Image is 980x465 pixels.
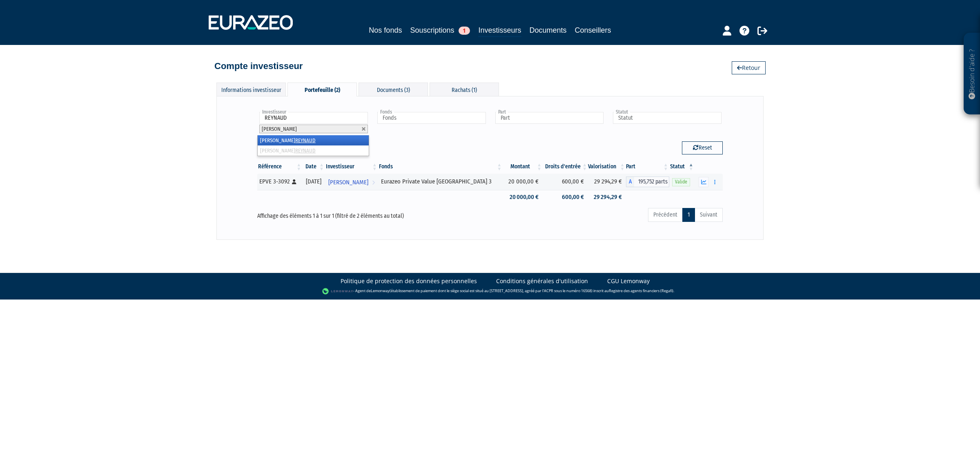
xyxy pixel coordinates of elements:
em: REYNAUD [295,148,316,154]
a: Registre des agents financiers (Regafi) [609,288,673,293]
li: [PERSON_NAME] [258,135,369,145]
a: [PERSON_NAME] [325,174,378,190]
img: 1732889491-logotype_eurazeo_blanc_rvb.png [209,15,293,30]
td: 600,00 € [543,174,588,190]
div: Documents (3) [359,83,428,96]
div: Informations investisseur [216,83,286,96]
th: Fonds: activer pour trier la colonne par ordre croissant [378,160,503,174]
th: Valorisation: activer pour trier la colonne par ordre croissant [588,160,626,174]
td: 29 294,29 € [588,174,626,190]
a: Investisseurs [478,25,521,37]
th: Statut : activer pour trier la colonne par ordre d&eacute;croissant [669,160,695,174]
div: [DATE] [305,177,322,186]
button: Reset [682,141,723,154]
li: [PERSON_NAME] [258,145,369,156]
a: Politique de protection des données personnelles [341,277,477,285]
div: EPVE 3-3092 [259,177,299,186]
th: Montant: activer pour trier la colonne par ordre croissant [503,160,543,174]
div: - Agent de (établissement de paiement dont le siège social est situé au [STREET_ADDRESS], agréé p... [8,287,972,295]
th: Date: activer pour trier la colonne par ordre croissant [302,160,325,174]
div: Affichage des éléments 1 à 1 sur 1 (filtré de 2 éléments au total) [257,207,444,220]
a: Conseillers [575,25,611,36]
div: Rachats (1) [430,83,499,96]
th: Droits d'entrée: activer pour trier la colonne par ordre croissant [543,160,588,174]
th: Investisseur: activer pour trier la colonne par ordre croissant [325,160,378,174]
h4: Compte investisseur [214,61,303,71]
a: Retour [732,61,766,74]
a: Documents [530,25,567,36]
span: A [626,177,634,187]
span: [PERSON_NAME] [328,175,368,190]
a: Nos fonds [369,25,402,36]
div: A - Eurazeo Private Value Europe 3 [626,177,669,187]
span: Valide [672,178,690,186]
a: Souscriptions1 [410,25,470,36]
a: 1 [682,208,695,222]
td: 29 294,29 € [588,190,626,204]
td: 20 000,00 € [503,174,543,190]
i: [Français] Personne physique [292,179,296,184]
td: 20 000,00 € [503,190,543,204]
span: 195,752 parts [634,177,669,187]
div: Eurazeo Private Value [GEOGRAPHIC_DATA] 3 [381,177,500,186]
td: 600,00 € [543,190,588,204]
th: Part: activer pour trier la colonne par ordre croissant [626,160,669,174]
div: Portefeuille (2) [287,83,357,96]
th: Référence : activer pour trier la colonne par ordre croissant [257,160,302,174]
a: Lemonway [371,288,390,293]
img: logo-lemonway.png [322,287,354,295]
span: [PERSON_NAME] [262,126,297,132]
a: CGU Lemonway [607,277,650,285]
em: REYNAUD [295,137,316,143]
span: 1 [459,27,470,35]
p: Besoin d'aide ? [967,37,977,111]
a: Conditions générales d'utilisation [496,277,588,285]
i: Voir l'investisseur [372,175,375,190]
